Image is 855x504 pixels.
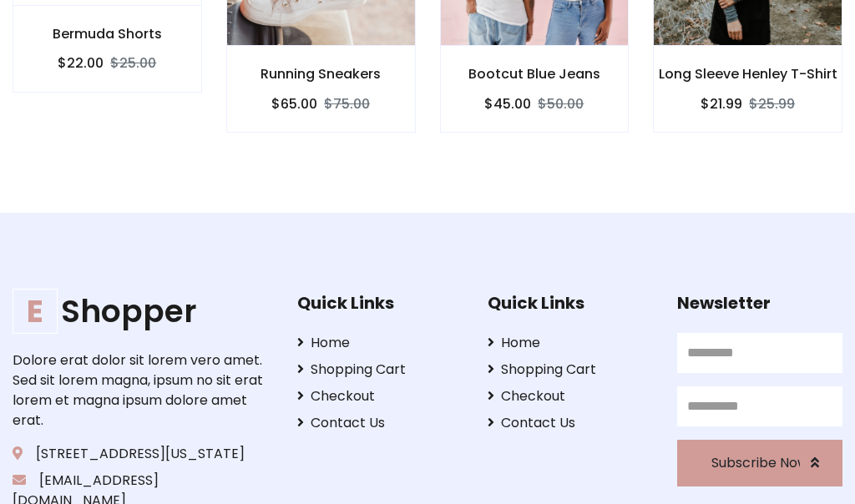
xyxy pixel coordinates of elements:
del: $25.99 [749,94,795,113]
a: EShopper [13,293,271,330]
del: $75.00 [324,94,370,113]
h6: $65.00 [271,96,317,112]
h1: Shopper [13,293,271,330]
h5: Quick Links [488,293,653,313]
h6: Running Sneakers [227,66,415,82]
a: Home [297,333,463,353]
a: Checkout [297,386,463,406]
a: Contact Us [297,413,463,433]
p: Dolore erat dolor sit lorem vero amet. Sed sit lorem magna, ipsum no sit erat lorem et magna ipsu... [13,350,271,431]
a: Shopping Cart [297,360,463,380]
h6: $22.00 [58,55,104,71]
p: [STREET_ADDRESS][US_STATE] [13,444,271,464]
a: Shopping Cart [488,360,653,380]
a: Checkout [488,386,653,406]
h5: Newsletter [677,293,842,313]
del: $50.00 [538,94,584,113]
h6: Bootcut Blue Jeans [441,66,629,82]
button: Subscribe Now [677,440,842,486]
h6: Bermuda Shorts [13,26,201,42]
del: $25.00 [110,53,156,73]
h6: Long Sleeve Henley T-Shirt [654,66,842,82]
h6: $45.00 [484,96,531,112]
h6: $21.99 [701,96,742,112]
span: E [13,289,58,334]
a: Home [488,333,653,353]
h5: Quick Links [297,293,463,313]
a: Contact Us [488,413,653,433]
